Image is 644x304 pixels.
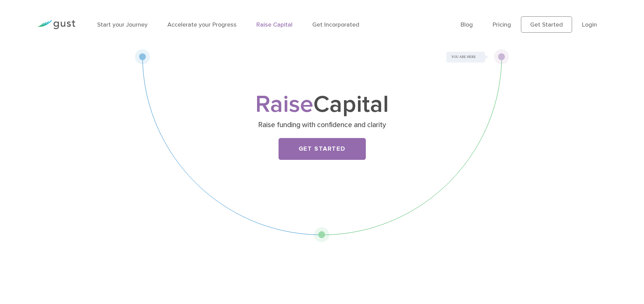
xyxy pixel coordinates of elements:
a: Get Started [279,138,366,160]
a: Login [582,21,597,28]
a: Get Incorporated [312,21,359,28]
a: Blog [461,21,473,28]
p: Raise funding with confidence and clarity [190,120,454,130]
a: Start your Journey [97,21,148,28]
h1: Capital [188,94,457,116]
img: Gust Logo [37,20,75,29]
a: Accelerate your Progress [167,21,237,28]
a: Raise Capital [256,21,293,28]
span: Raise [255,90,313,119]
a: Pricing [493,21,511,28]
a: Get Started [521,16,572,33]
